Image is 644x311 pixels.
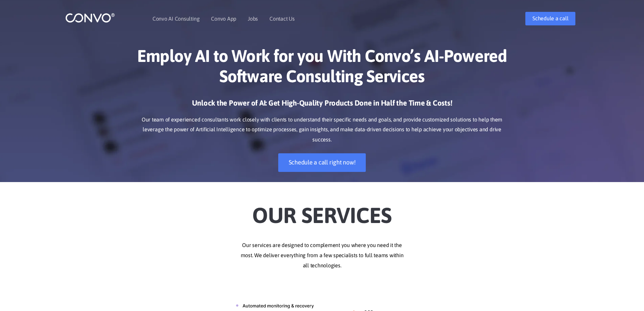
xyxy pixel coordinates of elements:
h1: Employ AI to Work for you With Convo’s AI-Powered Software Consulting Services [135,46,510,91]
img: logo_1.png [65,13,115,23]
a: Contact Us [269,16,295,21]
h2: Our Services [135,192,510,230]
a: Jobs [248,16,258,21]
h3: Unlock the Power of AI: Get High-Quality Products Done in Half the Time & Costs! [135,98,510,113]
p: Our team of experienced consultants work closely with clients to understand their specific needs ... [135,115,510,145]
a: Convo App [211,16,236,21]
a: Schedule a call right now! [278,153,366,172]
p: Our services are designed to complement you where you need it the most. We deliver everything fro... [135,240,510,271]
a: Convo AI Consulting [152,16,199,21]
a: Schedule a call [525,12,575,25]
